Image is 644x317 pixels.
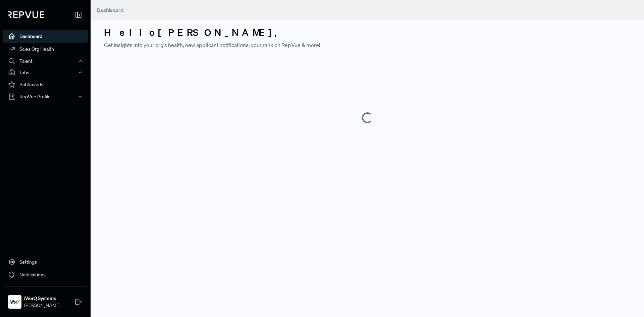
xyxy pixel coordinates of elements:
[9,297,20,307] img: iWorQ Systems
[3,55,88,67] button: Talent
[104,27,631,38] h3: Hello [PERSON_NAME] ,
[3,30,88,43] a: Dashboard
[24,302,60,309] span: [PERSON_NAME]
[3,67,88,78] button: Jobs
[24,295,60,302] strong: iWorQ Systems
[3,43,88,55] a: Sales Org Health
[3,91,88,102] button: RepVue Profile
[3,78,88,91] a: Battlecards
[97,7,124,13] span: Dashboard
[3,256,88,268] a: Settings
[104,41,631,49] p: Get insights into your org's health, new applicant notifications, your rank on RepVue & more!
[3,268,88,281] a: Notifications
[8,11,44,18] img: RepVue
[3,286,88,312] a: iWorQ SystemsiWorQ Systems[PERSON_NAME]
